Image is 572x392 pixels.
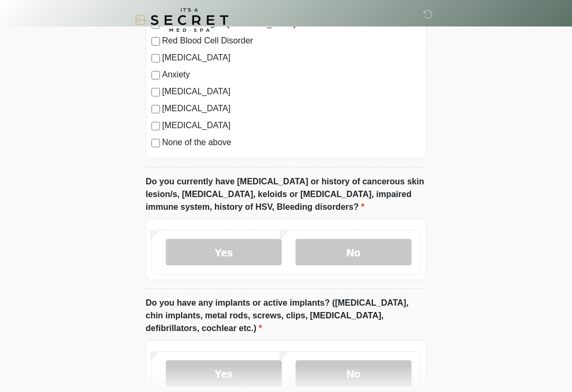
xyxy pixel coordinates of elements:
input: [MEDICAL_DATA] [151,88,160,96]
input: Red Blood Cell Disorder [151,37,160,46]
label: [MEDICAL_DATA] [162,51,421,64]
img: It's A Secret Med Spa Logo [135,8,228,32]
label: No [296,239,412,265]
label: [MEDICAL_DATA] [162,119,421,132]
input: [MEDICAL_DATA] [151,105,160,113]
label: [MEDICAL_DATA] [162,102,421,115]
input: [MEDICAL_DATA] [151,54,160,63]
label: None of the above [162,136,421,149]
label: Anxiety [162,68,421,81]
label: Do you currently have [MEDICAL_DATA] or history of cancerous skin lesion/s, [MEDICAL_DATA], keloi... [146,175,426,213]
input: Anxiety [151,71,160,79]
input: [MEDICAL_DATA] [151,122,160,130]
label: No [296,360,412,387]
label: Red Blood Cell Disorder [162,34,421,47]
label: Do you have any implants or active implants? ([MEDICAL_DATA], chin implants, metal rods, screws, ... [146,297,426,335]
label: Yes [166,239,282,265]
input: None of the above [151,139,160,147]
label: Yes [166,360,282,387]
label: [MEDICAL_DATA] [162,85,421,98]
